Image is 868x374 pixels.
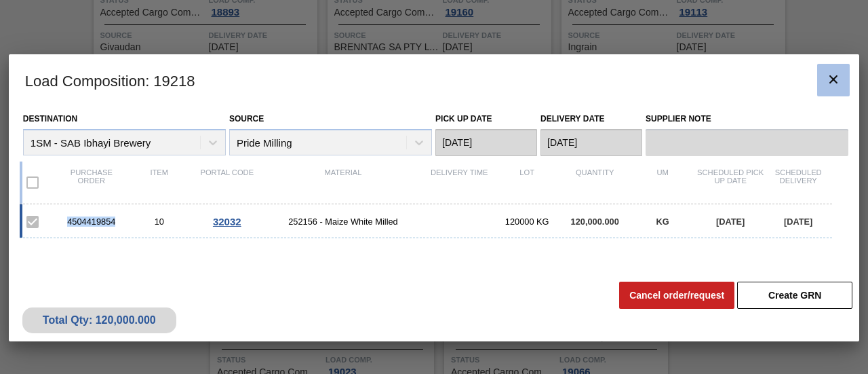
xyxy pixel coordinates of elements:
div: 4504419854 [58,217,125,227]
div: Material [261,168,425,197]
span: [DATE] [784,217,812,227]
div: Item [125,168,193,197]
div: Quantity [561,168,629,197]
span: 252156 - Maize White Milled [261,217,425,227]
label: Pick up Date [435,114,492,124]
div: Go to Order [193,216,261,227]
div: Total Qty: 120,000.000 [33,314,166,326]
span: 120,000.000 [571,217,619,227]
input: mm/dd/yyyy [540,129,642,156]
div: Scheduled Delivery [764,168,832,197]
div: Scheduled Pick up Date [696,168,764,197]
div: Delivery Time [425,168,493,197]
div: UM [629,168,696,197]
div: 10 [125,217,193,227]
span: KG [656,217,669,227]
div: Purchase order [58,168,125,197]
label: Destination [23,114,77,124]
h3: Load Composition : 19218 [9,54,859,106]
label: Supplier Note [646,109,848,129]
div: Portal code [193,168,261,197]
span: 32032 [213,216,241,227]
label: Source [229,114,264,124]
label: Delivery Date [540,114,604,124]
button: Cancel order/request [619,282,734,309]
span: [DATE] [716,217,745,227]
div: 120000 KG [493,217,561,227]
div: Lot [493,168,561,197]
button: Create GRN [737,282,852,309]
input: mm/dd/yyyy [435,129,537,156]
